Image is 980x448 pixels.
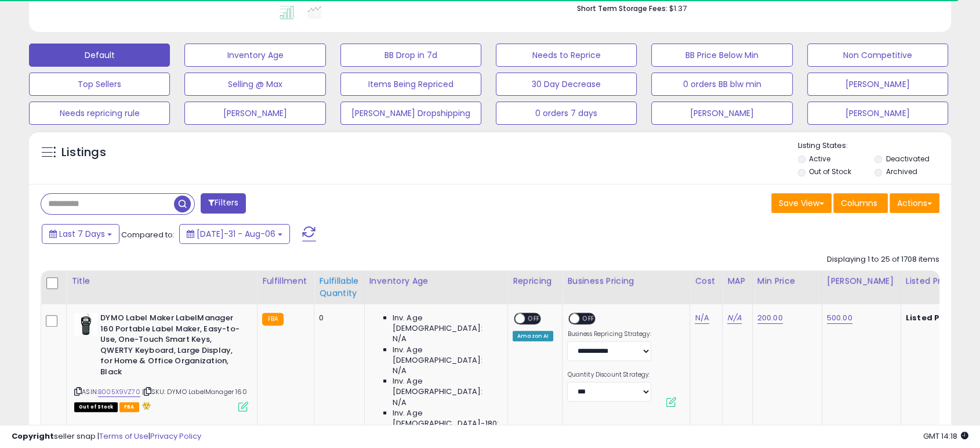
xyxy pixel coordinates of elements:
[651,44,792,67] button: BB Price Below Min
[827,275,896,287] div: [PERSON_NAME]
[651,102,792,125] button: [PERSON_NAME]
[757,275,817,287] div: Min Price
[74,313,248,410] div: ASIN:
[827,312,852,324] a: 500.00
[809,154,830,164] label: Active
[29,102,170,125] button: Needs repricing rule
[340,102,481,125] button: [PERSON_NAME] Dropshipping
[12,431,54,442] strong: Copyright
[669,3,687,14] span: $1.37
[340,44,481,67] button: BB Drop in 7d
[695,312,709,324] a: N/A
[525,314,543,324] span: OFF
[496,73,637,96] button: 30 Day Decrease
[695,275,717,287] div: Cost
[886,154,930,164] label: Deactivated
[42,224,119,244] button: Last 7 Days
[201,193,246,214] button: Filters
[513,331,553,341] div: Amazon AI
[369,275,503,287] div: Inventory Age
[757,312,783,324] a: 200.00
[567,371,651,379] label: Quantity Discount Strategy:
[393,313,499,334] span: Inv. Age [DEMOGRAPHIC_DATA]:
[179,224,290,244] button: [DATE]-31 - Aug-06
[393,366,406,376] span: N/A
[184,102,325,125] button: [PERSON_NAME]
[121,229,175,240] span: Compared to:
[567,330,651,338] label: Business Repricing Strategy:
[807,102,948,125] button: [PERSON_NAME]
[890,193,939,213] button: Actions
[809,167,851,176] label: Out of Stock
[29,44,170,67] button: Default
[393,376,499,397] span: Inv. Age [DEMOGRAPHIC_DATA]:
[29,73,170,96] button: Top Sellers
[319,313,355,323] div: 0
[807,44,948,67] button: Non Competitive
[139,402,151,410] i: hazardous material
[98,387,140,397] a: B005X9VZ70
[580,314,598,324] span: OFF
[184,44,325,67] button: Inventory Age
[71,275,252,287] div: Title
[807,73,948,96] button: [PERSON_NAME]
[61,144,106,161] h5: Listings
[923,431,968,442] span: 2025-08-14 14:18 GMT
[496,44,637,67] button: Needs to Reprice
[841,197,877,209] span: Columns
[142,387,247,396] span: | SKU: DYMO LabelManager 160
[74,313,97,336] img: 41iEYRx-q3L._SL40_.jpg
[567,275,685,287] div: Business Pricing
[100,313,241,380] b: DYMO Label Maker LabelManager 160 Portable Label Maker, Easy-to-Use, One-Touch Smart Keys, QWERTY...
[12,431,201,442] div: seller snap | |
[577,3,667,13] b: Short Term Storage Fees:
[262,275,309,287] div: Fulfillment
[262,313,284,326] small: FBA
[833,193,888,213] button: Columns
[771,193,832,213] button: Save View
[886,167,917,176] label: Archived
[184,73,325,96] button: Selling @ Max
[798,140,951,151] p: Listing States:
[727,275,747,287] div: MAP
[393,398,406,408] span: N/A
[513,275,557,287] div: Repricing
[99,431,148,442] a: Terms of Use
[393,334,406,344] span: N/A
[319,275,359,299] div: Fulfillable Quantity
[119,402,139,412] span: FBA
[340,73,481,96] button: Items Being Repriced
[651,73,792,96] button: 0 orders BB blw min
[74,402,118,412] span: All listings that are currently out of stock and unavailable for purchase on Amazon
[59,228,105,240] span: Last 7 Days
[150,431,201,442] a: Privacy Policy
[197,228,275,240] span: [DATE]-31 - Aug-06
[727,312,741,324] a: N/A
[393,408,499,429] span: Inv. Age [DEMOGRAPHIC_DATA]-180:
[496,102,637,125] button: 0 orders 7 days
[906,312,959,323] b: Listed Price:
[827,254,939,265] div: Displaying 1 to 25 of 1708 items
[393,345,499,366] span: Inv. Age [DEMOGRAPHIC_DATA]:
